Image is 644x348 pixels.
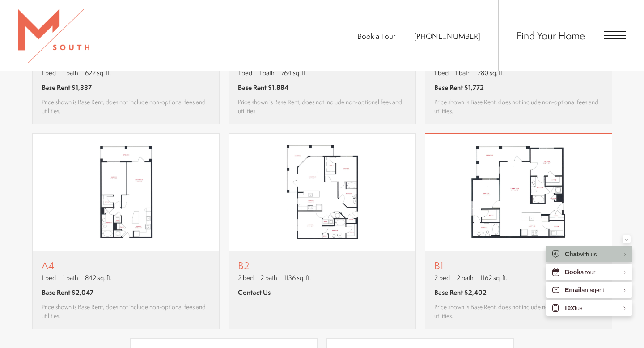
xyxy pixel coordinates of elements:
[259,68,275,77] span: 1 bath
[478,68,504,77] span: 780 sq. ft.
[517,28,585,42] a: Find Your Home
[42,68,56,77] span: 1 bed
[238,288,271,297] span: Contact Us
[480,273,507,282] span: 1162 sq. ft.
[284,273,311,282] span: 1136 sq. ft.
[229,134,415,251] img: B2 - 2 bedroom floor plan layout with 2 bathrooms and 1136 square feet
[434,83,484,92] span: Base Rent $1,772
[42,98,210,115] span: Price shown is Base Rent, does not include non-optional fees and utilities.
[229,133,416,329] a: View floor plan B2
[63,68,78,77] span: 1 bath
[457,273,474,282] span: 2 bath
[425,133,612,329] a: View floor plan B1
[434,260,603,271] p: B1
[357,31,395,41] a: Book a Tour
[434,302,603,320] span: Price shown is Base Rent, does not include non-optional fees and utilities.
[85,273,111,282] span: 842 sq. ft.
[414,31,480,41] a: Call Us at 813-570-8014
[425,134,612,251] img: B1 - 2 bedroom floor plan layout with 2 bathrooms and 1162 square feet
[42,302,210,320] span: Price shown is Base Rent, does not include non-optional fees and utilities.
[42,83,92,92] span: Base Rent $1,887
[604,31,626,39] button: Open Menu
[238,98,407,115] span: Price shown is Base Rent, does not include non-optional fees and utilities.
[434,273,450,282] span: 2 bed
[434,68,449,77] span: 1 bed
[32,133,220,329] a: View floor plan A4
[33,134,219,251] img: A4 - 1 bedroom floor plan layout with 1 bathroom and 842 square feet
[238,68,252,77] span: 1 bed
[42,288,93,297] span: Base Rent $2,047
[85,68,111,77] span: 622 sq. ft.
[434,98,603,115] span: Price shown is Base Rent, does not include non-optional fees and utilities.
[238,273,254,282] span: 2 bed
[260,273,277,282] span: 2 bath
[281,68,307,77] span: 764 sq. ft.
[42,273,56,282] span: 1 bed
[238,260,311,271] p: B2
[455,68,471,77] span: 1 bath
[414,31,480,41] span: [PHONE_NUMBER]
[238,83,288,92] span: Base Rent $1,884
[63,273,78,282] span: 1 bath
[434,288,487,297] span: Base Rent $2,402
[42,260,210,271] p: A4
[18,9,89,63] img: MSouth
